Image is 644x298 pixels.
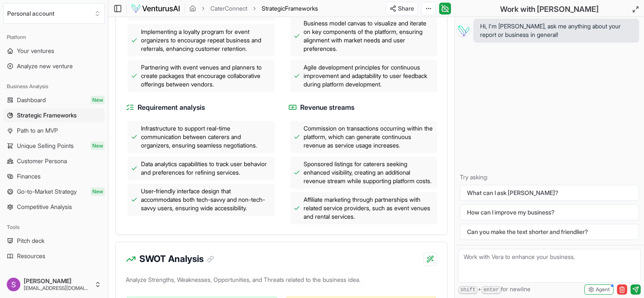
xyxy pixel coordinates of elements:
a: Your ventures [3,44,105,58]
span: New [91,96,105,104]
span: StrategicFrameworks [262,4,318,13]
span: Frameworks [285,5,318,12]
span: Path to an MVP [17,126,58,135]
p: Try asking: [460,173,639,181]
span: [EMAIL_ADDRESS][DOMAIN_NAME] [24,285,91,292]
a: Path to an MVP [3,124,105,137]
span: User-friendly interface design that accommodates both tech-savvy and non-tech-savvy users, ensuri... [141,187,271,212]
kbd: shift [458,286,478,294]
button: How can I improve my business? [460,204,639,220]
img: ACg8ocL2jVy225UQ9XGPHmyHeFFnEuzcNt3RggNsslju3-bTlFMO=s96-c [7,278,20,291]
span: Resources [17,252,45,260]
span: Share [398,4,414,13]
div: Business Analysis [3,80,105,93]
span: Affiliate marketing through partnerships with related service providers, such as event venues and... [304,195,434,221]
span: New [91,187,105,196]
img: logo [131,3,180,14]
kbd: enter [481,286,501,294]
p: Analyze Strengths, Weaknesses, Opportunities, and Threats related to the business idea. [126,274,437,289]
button: [PERSON_NAME][EMAIL_ADDRESS][DOMAIN_NAME] [3,274,105,295]
span: Your ventures [17,47,54,55]
span: Strategic Frameworks [17,111,77,120]
span: Sponsored listings for caterers seeking enhanced visibility, creating an additional revenue strea... [304,160,434,185]
span: Requirement analysis [138,102,205,113]
span: Business model canvas to visualize and iterate on key components of the platform, ensuring alignm... [304,19,434,53]
a: Customer Persona [3,154,105,168]
a: CaterConnect [210,4,247,13]
span: Agent [596,286,610,293]
a: Competitive Analysis [3,200,105,214]
button: Share [386,2,418,15]
span: Partnering with event venues and planners to create packages that encourage collaborative offerin... [141,63,271,89]
span: Competitive Analysis [17,203,72,211]
span: Commission on transactions occurring within the platform, which can generate continuous revenue a... [304,124,434,150]
a: DashboardNew [3,93,105,107]
button: Can you make the text shorter and friendlier? [460,224,639,240]
span: Agile development principles for continuous improvement and adaptability to user feedback during ... [304,63,434,89]
span: Pitch deck [17,237,44,245]
a: Analyze new venture [3,59,105,73]
h3: SWOT Analysis [139,252,214,266]
span: Dashboard [17,96,46,104]
span: Data analytics capabilities to track user behavior and preferences for refining services. [141,160,271,177]
span: Go-to-Market Strategy [17,187,77,196]
span: Customer Persona [17,157,67,165]
span: Unique Selling Points [17,142,74,150]
span: + for newline [458,285,531,294]
span: Finances [17,172,41,181]
button: What can I ask [PERSON_NAME]? [460,185,639,201]
a: Finances [3,170,105,183]
span: Revenue streams [300,102,354,113]
span: New [91,142,105,150]
nav: breadcrumb [189,4,318,13]
button: Select an organization [3,3,105,24]
span: Analyze new venture [17,62,73,70]
div: Tools [3,220,105,234]
a: Go-to-Market StrategyNew [3,185,105,198]
a: Strategic Frameworks [3,109,105,122]
button: Agent [584,284,614,295]
span: Infrastructure to support real-time communication between caterers and organizers, ensuring seaml... [141,124,271,150]
div: Platform [3,31,105,44]
span: Hi, I'm [PERSON_NAME], ask me anything about your report or business in general! [480,22,632,39]
a: Unique Selling PointsNew [3,139,105,153]
img: Vera [456,24,470,37]
a: Pitch deck [3,234,105,248]
h2: Work with [PERSON_NAME] [500,3,599,15]
span: [PERSON_NAME] [24,277,91,285]
span: Implementing a loyalty program for event organizers to encourage repeat business and referrals, e... [141,28,271,53]
a: Resources [3,249,105,263]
